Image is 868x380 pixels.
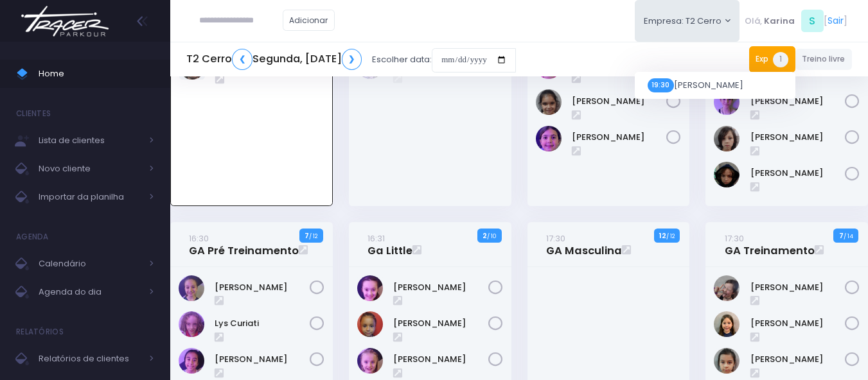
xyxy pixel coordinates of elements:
[39,132,141,149] span: Lista de clientes
[725,232,815,257] a: 17:30GA Treinamento
[189,232,299,257] a: 16:30GA Pré Treinamento
[659,230,666,241] strong: 12
[546,232,565,245] small: 17:30
[283,10,335,31] a: Adicionar
[572,95,667,108] a: [PERSON_NAME]
[179,348,204,374] img: Marissa Razo Uno
[750,167,846,180] a: [PERSON_NAME]
[368,232,412,257] a: 16:31Ga Little
[215,353,310,366] a: [PERSON_NAME]
[16,319,64,345] h4: Relatórios
[342,49,362,70] a: ❯
[714,348,740,374] img: ILKA Gonzalez da Rosa
[39,189,141,205] span: Importar da planilha
[309,232,317,240] small: / 12
[39,65,154,82] span: Home
[750,281,846,294] a: [PERSON_NAME]
[647,78,673,92] span: 19:30
[393,353,488,366] a: [PERSON_NAME]
[714,311,740,337] img: Elena Fuchs
[179,275,204,301] img: Chloe Miglio
[305,230,309,241] strong: 7
[546,232,622,257] a: 17:30GA Masculina
[393,317,488,330] a: [PERSON_NAME]
[666,232,675,240] small: / 12
[39,284,141,300] span: Agenda do dia
[839,230,844,241] strong: 7
[714,162,740,187] img: Yeshe Idargo Kis
[215,281,310,294] a: [PERSON_NAME]
[635,72,795,99] a: 19:30[PERSON_NAME]
[39,350,141,367] span: Relatórios de clientes
[179,311,204,337] img: Lys Curiati
[357,275,383,301] img: Bianca Levy Siqueira Rezende
[16,224,49,250] h4: Agenda
[483,230,487,241] strong: 2
[186,49,362,70] h5: T2 Cerro Segunda, [DATE]
[745,15,762,28] span: Olá,
[714,89,740,115] img: Lívia Stevani Schargel
[714,275,740,301] img: Ana clara machado
[572,131,667,144] a: [PERSON_NAME]
[487,232,496,240] small: / 10
[750,95,846,108] a: [PERSON_NAME]
[39,255,141,272] span: Calendário
[186,45,516,74] div: Escolher data:
[357,348,383,374] img: Júlia Levy Siqueira Rezende
[232,49,252,70] a: ❮
[368,232,385,245] small: 16:31
[740,6,852,35] div: [ ]
[536,89,562,115] img: LAURA DA SILVA BORGES
[795,49,853,70] a: Treino livre
[749,46,795,72] a: Exp1
[189,232,209,245] small: 16:30
[647,78,783,92] span: [PERSON_NAME]
[393,281,488,294] a: [PERSON_NAME]
[750,131,846,144] a: [PERSON_NAME]
[357,311,383,337] img: Clara Pimenta Amaral
[750,317,846,330] a: [PERSON_NAME]
[39,160,141,177] span: Novo cliente
[773,52,788,67] span: 1
[16,101,51,126] h4: Clientes
[828,14,844,28] a: Sair
[714,126,740,151] img: Tiê Hokama Massaro
[844,232,853,240] small: / 14
[801,10,824,32] span: S
[725,232,744,245] small: 17:30
[750,353,846,366] a: [PERSON_NAME]
[764,15,795,28] span: Karina
[536,126,562,151] img: livia Lopes
[215,317,310,330] a: Lys Curiati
